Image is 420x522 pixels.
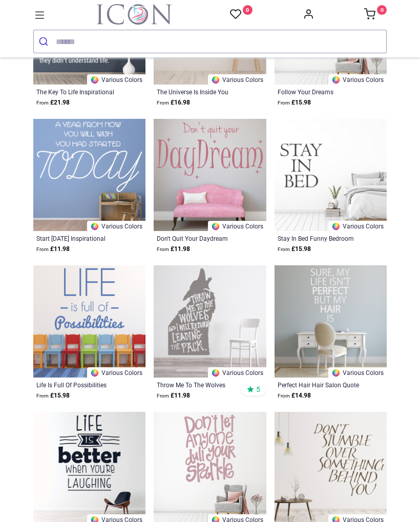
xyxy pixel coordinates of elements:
[331,368,341,378] img: Color Wheel
[87,221,145,231] a: Various Colors
[328,221,387,231] a: Various Colors
[278,244,311,254] strong: £ 15.98
[157,98,190,108] strong: £ 16.98
[87,367,145,378] a: Various Colors
[278,234,363,242] a: Stay In Bed Funny Bedroom Quote
[157,244,190,254] strong: £ 11.98
[157,381,242,389] a: Throw Me To The Wolves Inspirational Quote
[36,100,49,106] span: From
[278,88,363,96] a: Follow Your Dreams Inspirational Quotes
[157,246,169,252] span: From
[90,222,99,231] img: Color Wheel
[90,75,99,85] img: Color Wheel
[256,385,260,394] span: 5
[36,246,49,252] span: From
[33,265,145,378] img: Life Is Full Of Possibilities Inspirational Wall Sticker
[90,368,99,378] img: Color Wheel
[275,265,387,378] img: Perfect Hair Hair Salon Quote Wall Sticker
[278,246,290,252] span: From
[208,221,266,231] a: Various Colors
[278,98,311,108] strong: £ 15.98
[211,368,220,378] img: Color Wheel
[328,74,387,85] a: Various Colors
[331,75,341,85] img: Color Wheel
[211,222,220,231] img: Color Wheel
[208,74,266,85] a: Various Colors
[33,119,145,231] img: Start Today Inspirational Quote Wall Sticker
[157,393,169,399] span: From
[36,244,70,254] strong: £ 11.98
[36,391,70,401] strong: £ 15.98
[243,5,253,15] sup: 0
[154,119,266,231] img: Don't Quit Your Daydream Inspirational Quotes Wall Sticker
[278,381,363,389] a: Perfect Hair Hair Salon Quote
[157,391,190,401] strong: £ 11.98
[154,265,266,378] img: Throw Me To The Wolves Inspirational Quote Wall Sticker
[157,234,242,242] a: Don't Quit Your Daydream Inspirational Quotes
[303,11,314,19] a: Account Info
[364,11,387,19] a: 0
[36,393,49,399] span: From
[278,393,290,399] span: From
[211,75,220,85] img: Color Wheel
[275,119,387,231] img: Stay In Bed Funny Bedroom Quote Wall Sticker
[87,74,145,85] a: Various Colors
[97,4,172,25] a: Logo of Icon Wall Stickers
[331,222,341,231] img: Color Wheel
[36,234,121,242] a: Start [DATE] Inspirational Quote
[230,8,253,21] a: 0
[278,391,311,401] strong: £ 14.98
[97,4,172,25] img: Icon Wall Stickers
[36,98,70,108] strong: £ 21.98
[377,5,387,15] sup: 0
[34,30,56,53] button: Submit
[208,367,266,378] a: Various Colors
[278,100,290,106] span: From
[328,367,387,378] a: Various Colors
[36,381,121,389] a: Life Is Full Of Possibilities Inspirational
[36,88,121,96] a: The Key To Life Inspirational Quote
[157,88,242,96] a: The Universe Is Inside You Inspirational Quote
[157,100,169,106] span: From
